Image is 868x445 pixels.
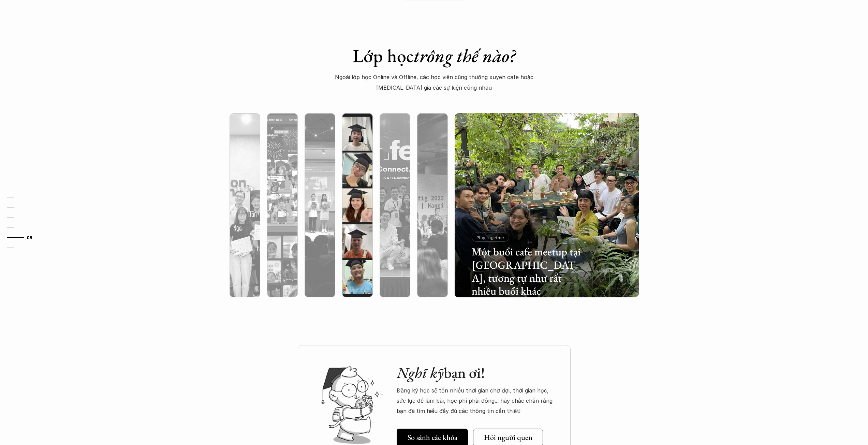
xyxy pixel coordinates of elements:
p: Đăng ký học sẽ tốn nhiều thời gian chờ đợi, thời gian học, sức lực để làm bài, học phí phải đóng.... [397,385,557,416]
h3: Một buổi cafe meetup tại [GEOGRAPHIC_DATA], tương tự như rất nhiều buổi khác [472,245,582,298]
em: Nghĩ kỹ [397,363,444,382]
p: Ngoài lớp học Online và Offline, các học viên cũng thường xuyên cafe hoặc [MEDICAL_DATA] gia các ... [330,72,538,93]
h1: Lớp học [315,45,553,67]
p: Play together [476,235,505,240]
h2: bạn ơi! [397,364,557,382]
strong: 05 [27,235,32,240]
em: trông thế nào? [414,44,515,68]
a: 05 [7,233,39,241]
h5: Hỏi người quen [484,433,532,442]
h5: So sánh các khóa [408,433,457,442]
